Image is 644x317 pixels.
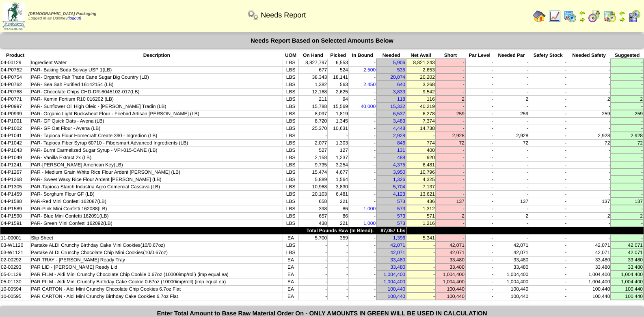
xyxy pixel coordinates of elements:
[436,132,465,139] td: 2,928
[494,154,529,161] td: -
[406,52,436,59] th: Net Avail
[283,66,298,73] td: LBS
[611,183,644,190] td: -
[494,139,529,147] td: 72
[283,176,298,183] td: LBS
[30,103,283,110] td: PAR- Sunflower Oil High Oleic - [PERSON_NAME] Tradin (LB)
[0,117,30,125] td: 04-P1001
[406,183,436,190] td: 7,137
[611,154,644,161] td: -
[611,88,644,95] td: -
[533,10,546,23] img: home.gif
[283,95,298,103] td: LBS
[529,59,567,66] td: -
[283,168,298,176] td: LBS
[611,117,644,125] td: -
[436,183,465,190] td: -
[567,168,611,176] td: -
[529,66,567,73] td: -
[328,154,349,161] td: 1,237
[465,168,494,176] td: -
[494,59,529,66] td: -
[529,125,567,132] td: -
[567,52,611,59] th: Needed Safety
[567,139,611,147] td: 72
[406,161,436,168] td: 6,481
[390,104,405,109] a: 15,332
[406,147,436,154] td: 400
[393,60,405,65] a: 5,906
[328,95,349,103] td: 94
[494,95,529,103] td: 2
[361,104,376,109] a: 40,000
[298,103,328,110] td: 15,788
[397,67,405,73] a: 535
[348,154,376,161] td: -
[406,125,436,132] td: 14,738
[529,139,567,147] td: -
[328,66,349,73] td: 524
[28,12,96,21] span: Logged in as Ddisney
[567,59,611,66] td: -
[0,66,30,73] td: 04-P0752
[283,117,298,125] td: LBS
[298,95,328,103] td: 211
[384,279,405,285] a: 1,004,400
[393,162,405,168] a: 4,375
[328,110,349,117] td: 1,819
[611,168,644,176] td: -
[406,103,436,110] td: 40,219
[436,103,465,110] td: -
[348,52,376,59] th: In Bound
[529,73,567,81] td: -
[283,154,298,161] td: LBS
[348,125,376,132] td: -
[529,110,567,117] td: -
[348,161,376,168] td: -
[567,147,611,154] td: -
[283,52,298,59] th: UOM
[283,81,298,88] td: LBS
[494,183,529,190] td: -
[529,154,567,161] td: -
[328,132,349,139] td: -
[30,73,283,81] td: PAR- Organic Fair Trade Cane Sugar Big Country (LB)
[328,81,349,88] td: 563
[393,111,405,116] a: 6,537
[0,103,30,110] td: 04-P0997
[494,110,529,117] td: 259
[548,10,561,23] img: line_graph.gif
[0,161,30,168] td: 04-P1241
[348,88,376,95] td: -
[465,139,494,147] td: -
[298,168,328,176] td: 15,474
[588,10,601,23] img: calendarblend.gif
[628,10,641,23] img: calendarcustomer.gif
[0,125,30,132] td: 04-P1002
[436,73,465,81] td: -
[465,183,494,190] td: -
[283,147,298,154] td: LBS
[348,73,376,81] td: -
[611,139,644,147] td: 72
[406,176,436,183] td: 4,325
[397,140,405,146] a: 846
[2,2,25,30] img: zoroco-logo-small.webp
[0,88,30,95] td: 04-P0768
[0,110,30,117] td: 04-P0999
[393,169,405,175] a: 3,950
[328,139,349,147] td: 1,303
[567,73,611,81] td: -
[328,125,349,132] td: 10,631
[579,16,586,23] img: arrowright.gif
[436,168,465,176] td: -
[0,176,30,183] td: 04-P1268
[67,16,81,21] a: (logout)
[494,81,529,88] td: -
[611,66,644,73] td: -
[406,117,436,125] td: 7,374
[328,59,349,66] td: 6,553
[348,176,376,183] td: -
[348,59,376,66] td: -
[30,125,283,132] td: PAR- GF Oat Flour - Avena (LB)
